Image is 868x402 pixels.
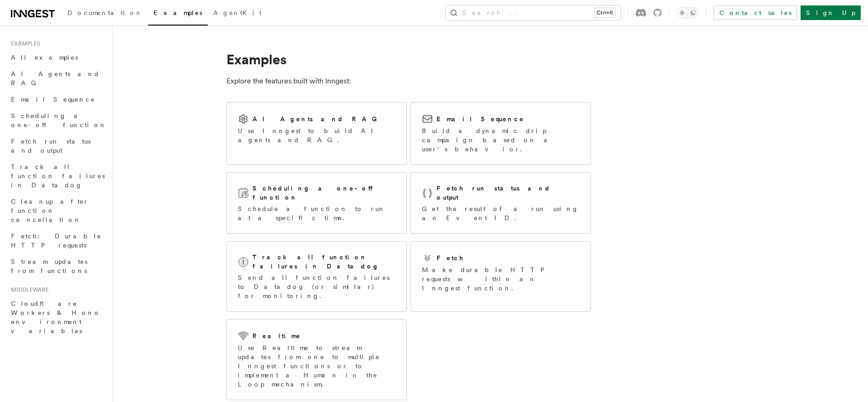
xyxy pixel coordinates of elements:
a: Documentation [62,3,148,25]
a: Sign Up [801,5,861,20]
h2: Track all function failures in Datadog [252,253,395,271]
a: Fetch run status and outputGet the result of a run using an Event ID. [411,172,591,234]
span: Track all function failures in Datadog [11,163,105,189]
span: AgentKit [213,9,262,16]
span: Examples [154,9,202,16]
span: All examples [11,54,78,61]
p: Use Realtime to stream updates from one to multiple Inngest functions or to implement a Human in ... [238,343,395,389]
span: Documentation [67,9,143,16]
a: Email SequenceBuild a dynamic drip campaign based on a user's behavior. [411,102,591,165]
a: Scheduling a one-off functionSchedule a function to run at a specific time. [226,172,407,234]
span: Examples [7,40,40,47]
a: AI Agents and RAG [7,66,107,91]
p: Build a dynamic drip campaign based on a user's behavior. [422,126,580,154]
p: Schedule a function to run at a specific time. [238,204,395,222]
span: Fetch run status and output [11,138,91,154]
h2: Email Sequence [437,114,524,124]
a: Stream updates from functions [7,253,107,279]
a: AI Agents and RAGUse Inngest to build AI agents and RAG. [226,102,407,165]
a: Fetch run status and output [7,133,107,159]
h1: Examples [226,51,591,67]
a: Email Sequence [7,91,107,108]
span: AI Agents and RAG [11,70,100,87]
span: Fetch: Durable HTTP requests [11,232,102,249]
a: Cloudflare Workers & Hono environment variables [7,295,107,339]
p: Send all function failures to Datadog (or similar) for monitoring. [238,273,395,300]
a: Contact sales [714,5,797,20]
span: Middleware [7,286,49,294]
a: Cleanup after function cancellation [7,193,107,228]
h2: Realtime [252,331,301,340]
span: Stream updates from functions [11,258,87,274]
button: Toggle dark mode [677,7,699,18]
h2: Fetch [437,253,464,263]
a: Track all function failures in Datadog [7,159,107,193]
span: Cleanup after function cancellation [11,198,89,223]
a: Scheduling a one-off function [7,108,107,133]
a: Fetch: Durable HTTP requests [7,228,107,253]
a: All examples [7,49,107,66]
span: Cloudflare Workers & Hono environment variables [11,300,101,335]
span: Email Sequence [11,96,95,103]
h2: Scheduling a one-off function [252,184,395,202]
p: Get the result of a run using an Event ID. [422,204,580,222]
kbd: Ctrl+K [595,8,615,17]
a: Examples [148,3,208,26]
h2: AI Agents and RAG [252,114,382,124]
a: FetchMake durable HTTP requests within an Inngest function. [411,241,591,312]
p: Make durable HTTP requests within an Inngest function. [422,265,580,293]
h2: Fetch run status and output [437,184,580,202]
button: Search...Ctrl+K [446,5,621,20]
span: Scheduling a one-off function [11,112,107,129]
a: AgentKit [208,3,267,25]
p: Use Inngest to build AI agents and RAG. [238,126,395,144]
a: RealtimeUse Realtime to stream updates from one to multiple Inngest functions or to implement a H... [226,319,407,400]
p: Explore the features built with Inngest: [226,75,591,88]
a: Track all function failures in DatadogSend all function failures to Datadog (or similar) for moni... [226,241,407,312]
